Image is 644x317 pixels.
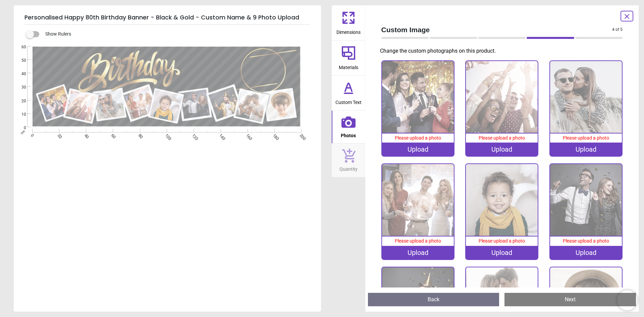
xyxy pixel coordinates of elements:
[332,144,365,177] button: Quantity
[382,143,454,156] div: Upload
[137,133,141,137] span: 80
[479,238,525,244] span: Please upload a photo
[29,133,34,137] span: 0
[332,75,365,110] button: Custom Text
[13,112,26,117] span: 10
[395,238,441,244] span: Please upload a photo
[395,135,441,141] span: Please upload a photo
[382,246,454,259] div: Upload
[341,129,356,139] span: Photos
[617,290,637,310] iframe: Brevo live chat
[336,26,361,36] span: Dimensions
[368,293,499,306] button: Back
[13,98,26,104] span: 20
[504,293,636,306] button: Next
[245,133,249,137] span: 160
[479,135,525,141] span: Please upload a photo
[339,61,358,71] span: Materials
[271,133,276,137] span: 180
[13,44,26,50] span: 60
[550,246,622,259] div: Upload
[563,135,609,141] span: Please upload a photo
[13,71,26,77] span: 40
[332,5,365,40] button: Dimensions
[13,85,26,90] span: 30
[466,143,538,156] div: Upload
[563,238,609,244] span: Please upload a photo
[550,143,622,156] div: Upload
[381,25,612,35] span: Custom Image
[164,133,168,137] span: 100
[332,41,365,75] button: Materials
[19,129,25,135] span: cm
[30,30,321,38] div: Show Rulers
[339,163,358,173] span: Quantity
[13,125,26,131] span: 0
[332,111,365,144] button: Photos
[13,58,26,63] span: 50
[298,133,303,137] span: 200
[110,133,114,137] span: 60
[466,246,538,259] div: Upload
[83,133,87,137] span: 40
[218,133,222,137] span: 140
[24,11,310,25] h5: Personalised Happy 80th Birthday Banner - Black & Gold - Custom Name & 9 Photo Upload
[191,133,195,137] span: 120
[612,27,623,33] span: 4 of 5
[380,47,628,55] p: Change the custom photographs on this product.
[335,96,362,106] span: Custom Text
[56,133,60,137] span: 20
